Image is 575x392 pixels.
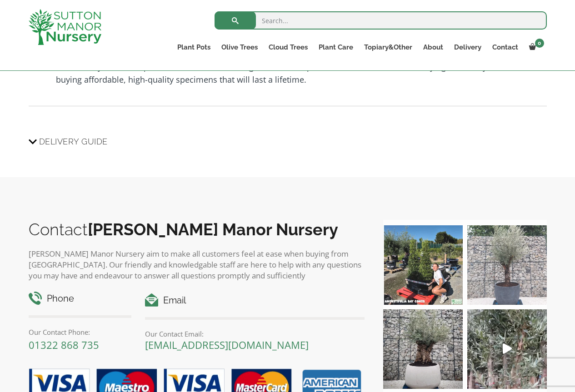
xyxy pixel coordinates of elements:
a: Plant Care [313,41,359,54]
p: Our Contact Phone: [29,327,132,337]
img: Our elegant & picturesque Angustifolia Cones are an exquisite addition to your Bay Tree collectio... [383,225,463,305]
a: Play [467,309,547,389]
p: Our Contact Email: [145,328,365,339]
input: Search... [215,11,547,30]
img: A beautiful multi-stem Spanish Olive tree potted in our luxurious fibre clay pots 😍😍 [467,225,547,305]
a: Delivery [449,41,487,54]
h4: Email [145,293,365,308]
span: Delivery Guide [39,133,108,150]
h4: Phone [29,292,132,306]
a: About [418,41,449,54]
a: Contact [487,41,524,54]
img: Check out this beauty we potted at our nursery today ❤️‍🔥 A huge, ancient gnarled Olive tree plan... [383,309,463,389]
a: Olive Trees [216,41,263,54]
svg: Play [503,343,512,354]
b: [PERSON_NAME] Manor Nursery [88,220,338,239]
a: 0 [524,41,547,54]
p: [PERSON_NAME] Manor Nursery aim to make all customers feel at ease when buying from [GEOGRAPHIC_D... [29,248,365,281]
a: Plant Pots [172,41,216,54]
a: [EMAIL_ADDRESS][DOMAIN_NAME] [145,338,309,352]
img: New arrivals Monday morning of beautiful olive trees 🤩🤩 The weather is beautiful this summer, gre... [467,309,547,389]
a: Cloud Trees [263,41,313,54]
h2: Contact [29,220,365,239]
img: logo [29,9,101,45]
a: 01322 868 735 [29,338,99,352]
a: Topiary&Other [359,41,418,54]
span: 0 [535,39,544,48]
